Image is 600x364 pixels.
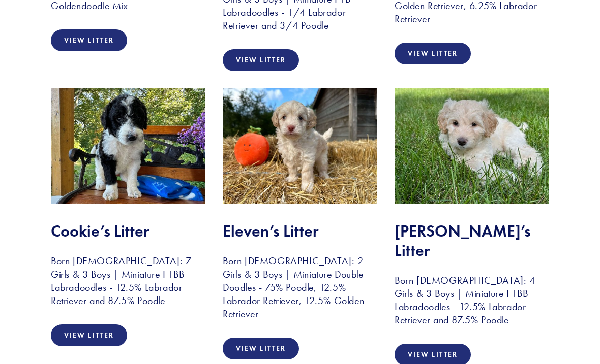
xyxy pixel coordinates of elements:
[51,29,127,51] a: View Litter
[223,221,377,241] h2: Eleven’s Litter
[51,254,205,307] h3: Born [DEMOGRAPHIC_DATA]: 7 Girls & 3 Boys | Miniature F1BB Labradoodles - 12.5% Labrador Retrieve...
[51,221,205,241] h2: Cookie’s Litter
[51,324,127,346] a: View Litter
[223,338,299,359] a: View Litter
[395,274,549,326] h3: Born [DEMOGRAPHIC_DATA]: 4 Girls & 3 Boys | Miniature F1BB Labradoodles - 12.5% Labrador Retrieve...
[223,49,299,71] a: View Litter
[395,43,471,64] a: View Litter
[223,254,377,320] h3: Born [DEMOGRAPHIC_DATA]: 2 Girls & 3 Boys | Miniature Double Doodles - 75% Poodle, 12.5% Labrador...
[395,221,549,260] h2: [PERSON_NAME]’s Litter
